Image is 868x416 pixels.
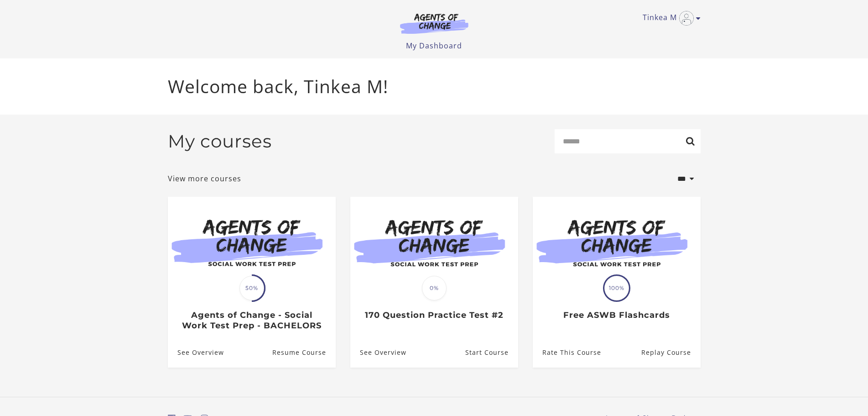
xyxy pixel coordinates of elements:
a: Agents of Change - Social Work Test Prep - BACHELORS: Resume Course [272,338,335,368]
h2: My courses [168,131,272,152]
span: 50% [239,276,264,300]
h3: Agents of Change - Social Work Test Prep - BACHELORS [177,310,326,331]
a: Agents of Change - Social Work Test Prep - BACHELORS: See Overview [168,338,224,368]
a: Toggle menu [643,11,696,26]
span: 100% [604,276,629,300]
h3: Free ASWB Flashcards [542,310,691,321]
img: Agents of Change Logo [390,13,478,34]
a: View more courses [168,173,241,184]
a: Free ASWB Flashcards: Resume Course [641,338,700,368]
a: 170 Question Practice Test #2: Resume Course [465,338,518,368]
p: Welcome back, Tinkea M! [168,73,701,100]
h3: 170 Question Practice Test #2 [360,310,508,321]
a: My Dashboard [406,41,462,51]
a: Free ASWB Flashcards: Rate This Course [533,338,601,368]
span: 0% [422,276,447,300]
a: 170 Question Practice Test #2: See Overview [350,338,406,368]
